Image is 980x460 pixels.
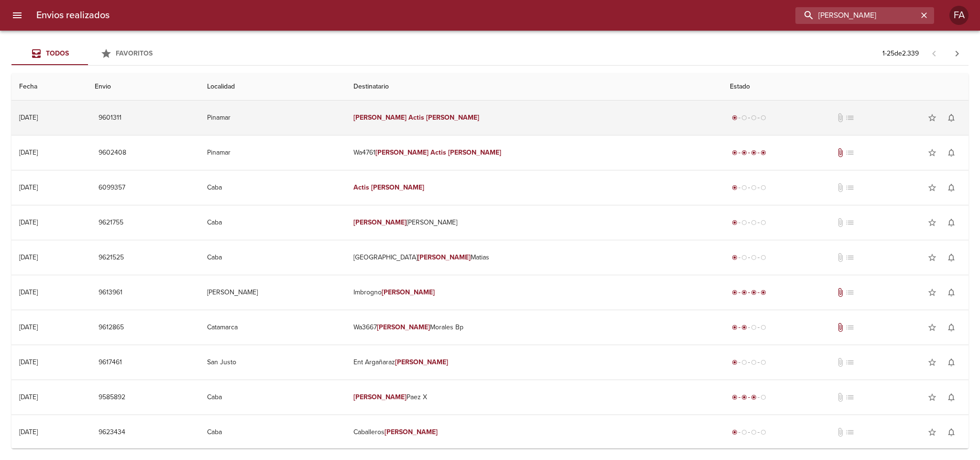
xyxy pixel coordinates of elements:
span: radio_button_checked [732,255,738,260]
span: star_border [927,253,937,262]
td: [PERSON_NAME] [346,205,722,240]
span: radio_button_unchecked [741,185,747,191]
span: radio_button_unchecked [760,115,766,121]
button: Activar notificaciones [942,353,961,372]
em: [PERSON_NAME] [395,358,448,366]
span: Todos [46,49,69,57]
em: [PERSON_NAME] [353,393,407,401]
div: Generado [730,183,768,192]
span: notifications_none [947,183,956,192]
span: Tiene documentos adjuntos [836,323,845,332]
span: 9612865 [99,322,124,334]
span: No tiene pedido asociado [845,183,855,192]
td: [PERSON_NAME] [199,275,346,310]
span: radio_button_unchecked [760,220,766,225]
div: FA [949,6,969,25]
button: Agregar a favoritos [923,318,942,337]
span: radio_button_unchecked [751,255,757,260]
button: 9623434 [95,424,129,441]
button: 9621525 [95,249,128,267]
button: 6099357 [95,179,129,197]
button: Agregar a favoritos [923,213,942,232]
button: Agregar a favoritos [923,143,942,162]
span: notifications_none [947,288,956,297]
span: notifications_none [947,113,956,123]
div: Generado [730,427,768,437]
button: Activar notificaciones [942,423,961,442]
span: star_border [927,393,937,402]
span: radio_button_unchecked [751,115,757,121]
em: [PERSON_NAME] [418,253,471,261]
span: radio_button_checked [741,394,747,400]
span: notifications_none [947,218,956,227]
span: radio_button_unchecked [760,255,766,260]
span: star_border [927,323,937,332]
em: [PERSON_NAME] [377,323,430,331]
h6: Envios realizados [36,8,110,23]
span: radio_button_checked [741,325,747,330]
span: No tiene pedido asociado [845,393,855,402]
span: Pagina siguiente [946,42,969,65]
span: No tiene pedido asociado [845,253,855,262]
span: radio_button_checked [732,325,738,330]
div: [DATE] [19,148,38,157]
button: Agregar a favoritos [923,283,942,302]
span: 6099357 [99,182,125,194]
th: Estado [722,73,969,101]
div: [DATE] [19,428,38,436]
span: radio_button_unchecked [751,220,757,225]
button: Activar notificaciones [942,108,961,127]
span: radio_button_checked [760,290,766,295]
td: Caballeros [346,415,722,449]
span: radio_button_unchecked [760,429,766,435]
span: radio_button_checked [732,115,738,121]
span: star_border [927,148,937,157]
span: Favoritos [116,49,153,57]
button: 9621755 [95,214,127,232]
button: Agregar a favoritos [923,248,942,267]
span: radio_button_checked [732,394,738,400]
span: 9613961 [99,287,122,299]
button: Agregar a favoritos [923,108,942,127]
em: [PERSON_NAME] [371,183,424,191]
div: [DATE] [19,323,38,331]
td: Ent Argañaraz [346,345,722,380]
button: 9617461 [95,354,126,371]
em: [PERSON_NAME] [375,148,429,157]
span: radio_button_unchecked [751,429,757,435]
td: San Justo [199,345,346,380]
span: notifications_none [947,253,956,262]
span: radio_button_unchecked [751,185,757,191]
div: [DATE] [19,253,38,261]
span: No tiene pedido asociado [845,148,855,157]
div: Despachado [730,323,768,332]
span: radio_button_unchecked [741,429,747,435]
div: [DATE] [19,183,38,191]
div: Entregado [730,148,768,157]
td: [GEOGRAPHIC_DATA] Matias [346,240,722,275]
td: Caba [199,240,346,275]
th: Destinatario [346,73,722,101]
span: radio_button_unchecked [760,325,766,330]
div: [DATE] [19,288,38,296]
th: Localidad [199,73,346,101]
button: Agregar a favoritos [923,178,942,197]
button: Activar notificaciones [942,143,961,162]
span: radio_button_unchecked [751,325,757,330]
span: radio_button_checked [751,290,757,295]
span: radio_button_unchecked [751,359,757,365]
button: 9613961 [95,284,126,302]
span: 9621525 [99,252,124,264]
span: star_border [927,113,937,123]
span: radio_button_unchecked [741,255,747,260]
td: Pinamar [199,101,346,135]
td: Caba [199,415,346,449]
em: Actis [430,148,446,157]
div: En viaje [730,393,768,402]
span: notifications_none [947,427,956,437]
span: star_border [927,183,937,192]
div: Generado [730,358,768,367]
div: Generado [730,218,768,227]
span: Tiene documentos adjuntos [836,288,845,297]
span: radio_button_checked [732,359,738,365]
